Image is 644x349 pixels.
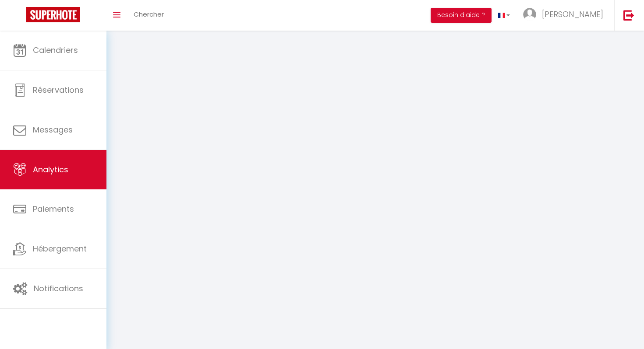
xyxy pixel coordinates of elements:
[33,45,78,56] span: Calendriers
[34,283,83,294] span: Notifications
[542,9,603,20] span: [PERSON_NAME]
[26,7,80,22] img: Super Booking
[431,8,492,23] button: Besoin d'aide ?
[134,10,164,19] span: Chercher
[7,3,33,30] button: Ouvrir le widget de chat LiveChat
[623,10,634,21] img: logout
[33,243,87,254] span: Hébergement
[523,8,536,21] img: ...
[33,124,73,135] span: Messages
[33,164,68,175] span: Analytics
[33,203,74,214] span: Paiements
[33,84,84,95] span: Réservations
